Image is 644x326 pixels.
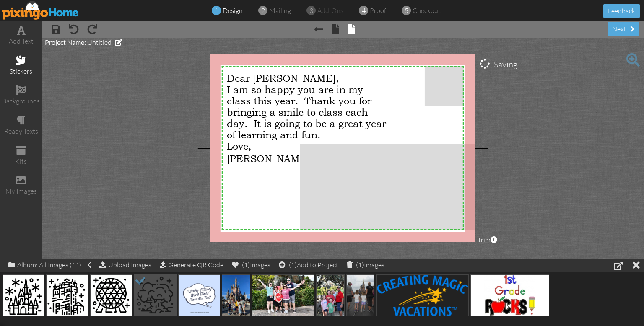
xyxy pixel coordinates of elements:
span: mailing [269,6,291,15]
span: [PERSON_NAME] [227,153,310,164]
span: 5 [405,6,408,16]
span: design [223,6,243,15]
img: 20240706-142657-e8f2ea241087-original.png [3,274,44,316]
img: 20240706-142630-ec6ccc3a74fb-original.png [90,274,132,316]
span: Trim [478,235,497,245]
div: Images [347,259,384,271]
img: 20200520-192114-ddba3110571d-500.jpg [470,274,549,316]
div: Generate QR Code [160,259,223,271]
img: pixingo logo [2,1,79,20]
img: 20240704-165507-9ce9f05d5cfa-500.png [178,274,220,316]
div: next [608,22,639,36]
span: I am so happy you are in my class this year. Thank you for bringing a smile to class each day. It... [227,84,386,140]
span: proof [370,6,386,15]
img: 20240706-142619-53a3d8ad655a-original.png [134,274,177,316]
span: Untitled [87,38,112,47]
span: Dear [PERSON_NAME], [227,72,339,84]
span: add-ons [317,6,343,15]
span: (1) [289,261,297,269]
span: Project Name: [45,38,86,46]
span: 1 [215,6,218,16]
img: 20240706-142646-9eba4ed2ebdb-original.png [46,274,88,316]
span: (1) [242,261,250,269]
img: 20211026-172633-c670345c82e1-500.JPG [346,274,374,316]
span: 4 [362,6,366,16]
span: checkout [413,6,441,15]
div: Images [232,259,270,271]
span: (1) [356,261,364,269]
div: Upload Images [99,259,151,271]
div: Add to Project [279,259,338,271]
span: Love, [227,140,251,152]
img: 20211026-192442-0741bbae796e-500.jpeg [316,274,344,316]
span: 2 [261,6,265,16]
img: 20210102-191624-132cc1fc19e6-250.png [376,274,469,316]
img: 20221203-155601-ef238383c5ca-500.png [222,274,251,316]
button: Feedback [603,4,640,18]
img: 20220226-202125-22c5827ae6de-500.jpeg [252,274,314,316]
div: Album: All Images (11) [8,259,91,271]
